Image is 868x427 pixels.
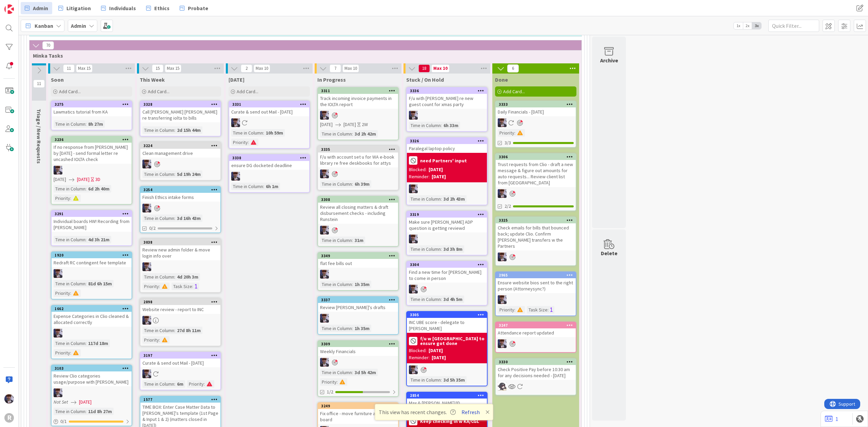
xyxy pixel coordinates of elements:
[52,306,132,312] div: 1662
[140,187,220,193] div: 3254
[496,101,576,116] div: 3333Daily Financials - [DATE]
[320,226,329,235] img: ML
[318,169,398,178] div: ML
[318,297,398,312] div: 3337Review [PERSON_NAME]'s drafts
[498,189,507,198] img: ML
[318,270,398,279] div: ML
[320,358,329,367] img: ML
[496,339,576,348] div: ML
[142,369,151,378] img: ML
[140,316,220,325] div: ML
[407,285,487,293] div: ML
[496,252,576,261] div: ML
[52,258,132,267] div: Redraft RC contingent fee template
[167,67,179,70] div: Max 15
[410,88,487,93] div: 3336
[752,22,761,29] span: 3x
[407,211,487,232] div: 3319Make sure [PERSON_NAME] ADP question is getting reviewd
[410,262,487,267] div: 3304
[140,239,220,260] div: 3038Review new admin folder & move login info over
[407,138,487,144] div: 3326
[231,183,263,190] div: Time in Column
[433,67,448,70] div: Max 10
[52,252,132,258] div: 1920
[175,126,202,134] div: 2d 15h 44m
[321,197,398,202] div: 3308
[142,126,174,134] div: Time in Column
[140,352,220,367] div: 3197Curate & send out Mail - [DATE]
[52,365,132,371] div: 3103
[318,197,398,203] div: 3308
[496,107,576,116] div: Daily Financials - [DATE]
[496,278,576,293] div: Ensure website bios sent to the right person (Attorneysync?)
[409,296,441,303] div: Time in Column
[429,166,443,173] div: [DATE]
[142,316,151,325] img: ML
[149,225,156,232] span: 0/2
[442,296,464,303] div: 3d 4h 5m
[263,129,264,137] span: :
[318,146,398,167] div: 3335F/u with account set u for WA e-book library re free deskbooks for attys
[407,268,487,283] div: Find a new time for [PERSON_NAME] to come in person
[495,76,508,83] span: Done
[507,64,519,73] span: 6
[406,76,444,83] span: Stuck / On Hold
[499,155,576,159] div: 3306
[320,281,352,288] div: Time in Column
[330,64,341,73] span: 7
[85,185,86,192] span: :
[229,172,309,181] div: ML
[320,180,352,188] div: Time in Column
[409,195,441,203] div: Time in Column
[148,88,170,95] span: Add Card...
[188,4,208,12] span: Probate
[498,118,507,127] img: ML
[54,176,66,183] span: [DATE]
[320,121,333,128] span: [DATE]
[14,1,31,9] span: Support
[143,143,220,148] div: 3224
[409,285,418,293] img: ML
[409,173,430,180] div: Reminder:
[409,245,441,253] div: Time in Column
[496,359,576,380] div: 3330Check Positive Pay before 10:30 am for any decisions needed - [DATE]
[140,101,220,107] div: 3328
[407,218,487,232] div: Make sure [PERSON_NAME] ADP question is getting reviewd
[229,155,309,170] div: 3338ensure DG docketed deadline
[318,403,398,409] div: 3249
[496,272,576,293] div: 2965Ensure website bios sent to the right person (Attorneysync?)
[51,76,64,83] span: Soon
[317,76,346,83] span: In Progress
[318,111,398,120] div: ML
[55,253,132,258] div: 1920
[142,283,159,290] div: Priority
[140,262,220,271] div: ML
[318,253,398,259] div: 3349
[140,239,220,245] div: 3038
[442,245,464,253] div: 3d 3h 8m
[353,237,365,244] div: 31m
[353,130,378,138] div: 3d 2h 42m
[496,189,576,198] div: ML
[318,297,398,303] div: 3337
[154,4,170,12] span: Ethics
[768,20,819,32] input: Quick Filter...
[264,129,285,137] div: 10h 59m
[353,180,371,188] div: 6h 39m
[407,184,487,193] div: ML
[318,146,398,152] div: 3335
[318,358,398,367] div: ML
[54,2,95,14] a: Litigation
[55,137,132,142] div: 3236
[344,67,357,70] div: Max 10
[499,102,576,107] div: 3333
[52,143,132,164] div: If no response from [PERSON_NAME] by [DATE] - send formal letter re uncashed IOLTA check
[441,195,442,203] span: :
[55,211,132,216] div: 3291
[407,365,487,374] div: ML
[78,67,91,70] div: Max 15
[52,137,132,143] div: 3236
[140,245,220,260] div: Review new admin folder & move login info over
[407,235,487,243] div: ML
[343,121,356,128] span: [DATE]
